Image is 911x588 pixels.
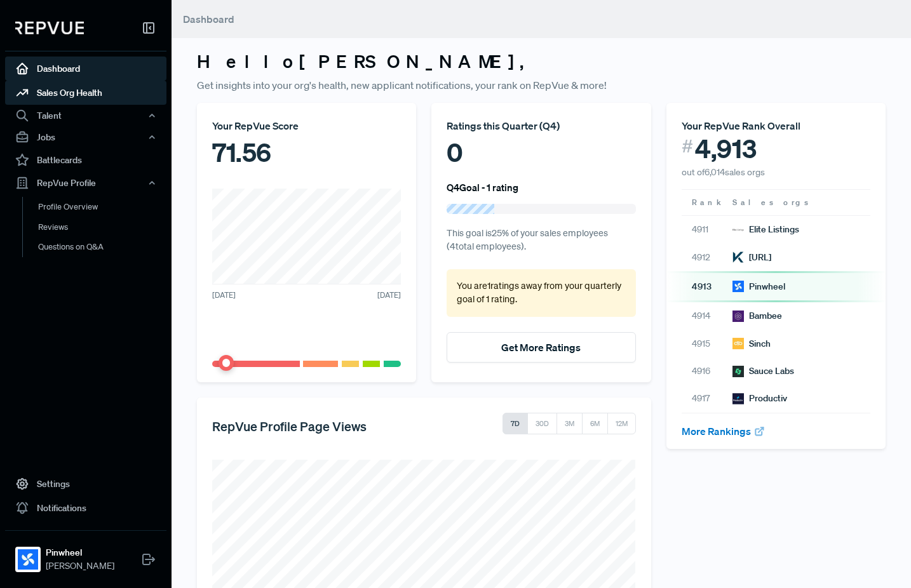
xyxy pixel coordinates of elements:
span: 4917 [692,392,722,405]
h5: RepVue Profile Page Views [212,418,367,434]
img: Productiv [732,393,744,404]
span: 4914 [692,309,722,323]
img: Pinwheel [18,549,38,570]
a: Notifications [5,496,166,520]
span: Dashboard [183,13,234,25]
div: Elite Listings [732,223,799,236]
img: Bambee [732,311,744,322]
div: 71.56 [212,133,401,171]
div: Sauce Labs [732,364,794,378]
img: RepVue [15,22,84,34]
span: 4915 [692,337,722,351]
span: Sales orgs [732,197,811,208]
button: Talent [5,105,166,126]
span: 4911 [692,223,722,236]
button: 30D [527,413,557,434]
span: [DATE] [377,290,401,301]
img: Sinch [732,338,744,349]
button: 12M [607,413,636,434]
span: 4,913 [695,133,757,164]
a: Profile Overview [22,197,184,217]
div: Your RepVue Score [212,118,401,133]
button: 6M [582,413,608,434]
span: 4916 [692,364,722,378]
button: RepVue Profile [5,172,166,194]
a: PinwheelPinwheel[PERSON_NAME] [5,530,166,578]
div: Productiv [732,392,787,405]
div: Sinch [732,337,771,351]
span: Rank [692,197,722,208]
button: Jobs [5,126,166,148]
strong: Pinwheel [46,546,114,559]
div: Ratings this Quarter ( Q4 ) [447,118,635,133]
p: Get insights into your org's health, new applicant notifications, your rank on RepVue & more! [197,77,886,93]
div: Pinwheel [732,280,785,293]
a: Sales Org Health [5,81,166,105]
div: 0 [447,133,635,171]
p: You are 1 ratings away from your quarterly goal of 1 rating . [457,279,625,307]
span: # [682,133,693,159]
span: [PERSON_NAME] [46,559,114,573]
span: 4913 [692,280,722,293]
img: Sauce Labs [732,366,744,377]
h3: Hello [PERSON_NAME] , [197,51,886,72]
span: Your RepVue Rank Overall [682,119,800,132]
a: Questions on Q&A [22,237,184,257]
span: out of 6,014 sales orgs [682,166,765,178]
a: Battlecards [5,148,166,172]
img: Elite Listings [732,224,744,236]
span: [DATE] [212,290,236,301]
a: Reviews [22,217,184,237]
button: Get More Ratings [447,332,635,363]
img: Pinwheel [732,281,744,292]
a: More Rankings [682,425,766,438]
a: Dashboard [5,57,166,81]
a: Settings [5,472,166,496]
h6: Q4 Goal - 1 rating [447,182,518,193]
div: Bambee [732,309,782,323]
button: 3M [557,413,583,434]
img: KlearNow.AI [732,251,744,263]
button: 7D [503,413,528,434]
p: This goal is 25 % of your sales employees ( 4 total employees). [447,227,635,254]
span: 4912 [692,251,722,264]
div: [URL] [732,251,771,264]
